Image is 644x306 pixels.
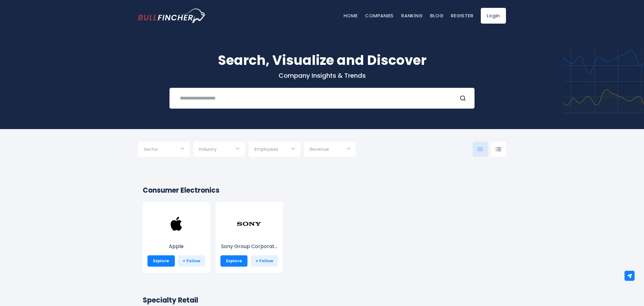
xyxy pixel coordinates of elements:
a: Go to homepage [138,8,206,23]
span: Employees [254,146,278,152]
a: Home [344,12,358,19]
img: icon-comp-grid.svg [478,147,483,151]
img: AAPL.png [164,211,189,236]
h1: Search, Visualize and Discover [138,50,506,70]
a: Ranking [401,12,423,19]
a: Sony Group Corporat... [220,223,278,250]
a: Register [451,12,473,19]
p: Company Insights & Trends [138,71,506,80]
img: icon-comp-list-view.svg [496,147,501,151]
img: SONY.png [236,211,262,236]
a: Apple [147,223,205,250]
p: Apple [147,243,205,250]
img: Bullfincher logo [138,8,206,23]
a: + Follow [178,255,205,267]
input: Selection [199,144,239,156]
a: Companies [365,12,394,19]
button: Search [460,94,468,102]
span: Sector [144,146,158,152]
h2: Specialty Retail [143,295,501,305]
p: Sony Group Corporation [220,243,278,250]
a: Explore [147,255,175,267]
input: Selection [144,144,184,156]
a: Explore [220,255,248,267]
span: Industry [199,146,217,152]
input: Selection [254,144,295,156]
input: Selection [310,144,350,156]
span: Revenue [310,146,329,152]
a: Login [481,8,506,24]
a: + Follow [251,255,278,267]
h2: Consumer Electronics [143,185,501,195]
a: Blog [430,12,443,19]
